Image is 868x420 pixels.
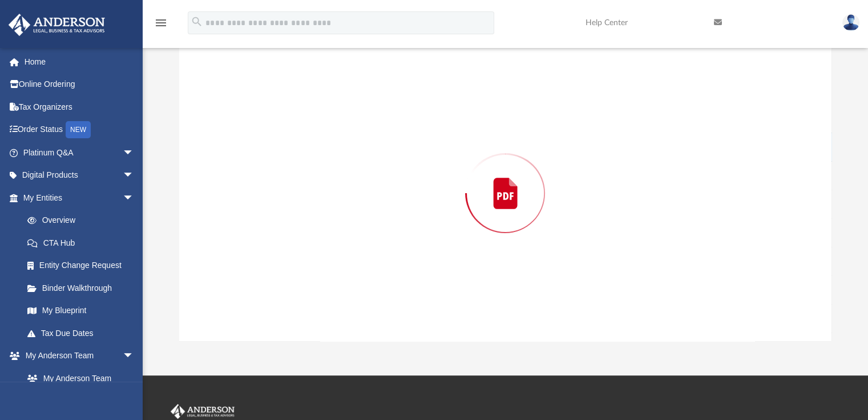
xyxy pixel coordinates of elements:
[179,16,832,341] div: Preview
[191,15,203,28] i: search
[8,186,151,209] a: My Entitiesarrow_drop_down
[66,121,91,138] div: NEW
[8,118,151,142] a: Order StatusNEW
[123,164,146,187] span: arrow_drop_down
[168,404,237,419] img: Anderson Advisors Platinum Portal
[123,141,146,165] span: arrow_drop_down
[123,345,146,368] span: arrow_drop_down
[16,231,151,254] a: CTA Hub
[16,254,151,277] a: Entity Change Request
[8,50,151,73] a: Home
[16,299,146,322] a: My Blueprint
[16,322,151,345] a: Tax Due Dates
[16,277,151,299] a: Binder Walkthrough
[123,186,146,210] span: arrow_drop_down
[5,14,108,36] img: Anderson Advisors Platinum Portal
[16,367,140,390] a: My Anderson Team
[8,141,151,164] a: Platinum Q&Aarrow_drop_down
[8,164,151,187] a: Digital Productsarrow_drop_down
[8,345,146,367] a: My Anderson Teamarrow_drop_down
[154,16,168,30] i: menu
[8,95,151,118] a: Tax Organizers
[16,209,151,232] a: Overview
[154,22,168,30] a: menu
[8,73,151,96] a: Online Ordering
[842,14,859,31] img: User Pic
